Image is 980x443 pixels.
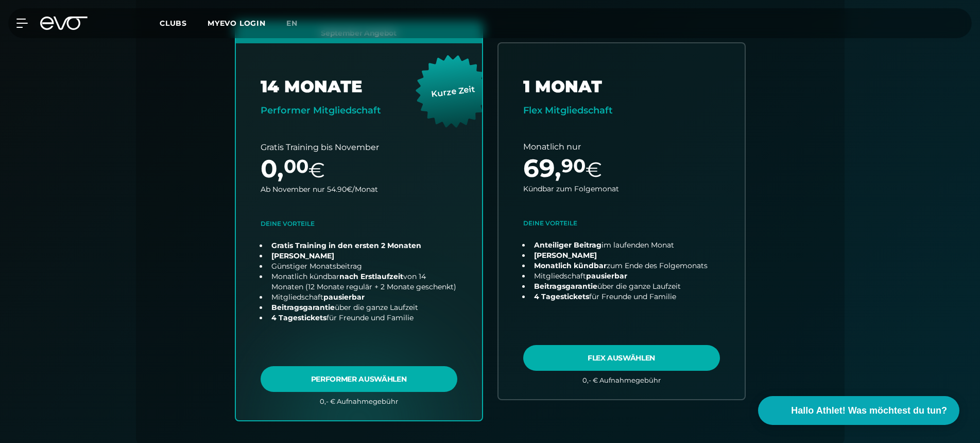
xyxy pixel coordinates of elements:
[498,43,745,400] a: choose plan
[160,19,187,28] span: Clubs
[791,404,947,418] span: Hallo Athlet! Was möchtest du tun?
[236,22,482,420] a: choose plan
[286,18,310,29] a: en
[208,19,266,28] a: MYEVO LOGIN
[286,19,298,28] span: en
[160,18,208,28] a: Clubs
[758,396,959,425] button: Hallo Athlet! Was möchtest du tun?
